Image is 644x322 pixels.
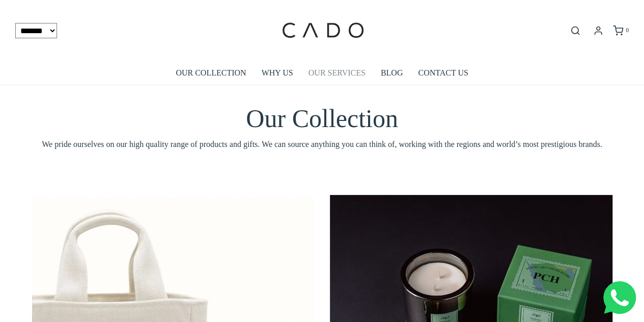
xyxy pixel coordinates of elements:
a: CONTACT US [418,61,468,85]
a: OUR COLLECTION [176,61,246,85]
button: Open search bar [566,25,584,36]
span: We pride ourselves on our high quality range of products and gifts. We can source anything you ca... [32,138,612,151]
span: Number of gifts [290,85,339,93]
span: 0 [626,27,629,34]
span: Our Collection [246,104,398,133]
a: BLOG [381,61,403,85]
span: Company name [290,43,341,51]
img: cadogifting [279,8,366,54]
a: WHY US [262,61,293,85]
a: OUR SERVICES [309,61,366,85]
a: 0 [612,26,629,36]
img: Whatsapp [603,281,636,314]
span: Last name [290,1,323,9]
